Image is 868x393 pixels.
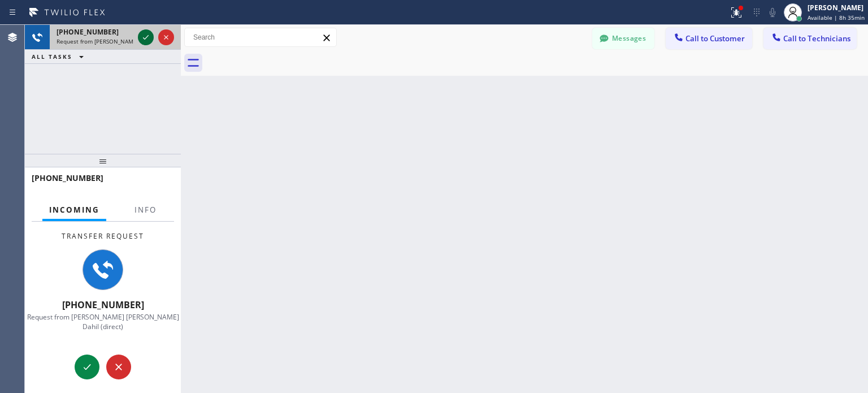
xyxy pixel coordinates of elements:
[765,5,780,20] button: Mute
[25,50,95,63] button: ALL TASKS
[763,28,857,49] button: Call to Technicians
[158,29,174,45] button: Reject
[808,3,865,12] div: [PERSON_NAME]
[62,299,144,311] span: [PHONE_NUMBER]
[128,199,163,221] button: Info
[32,53,72,61] span: ALL TASKS
[27,312,179,331] span: Request from [PERSON_NAME] [PERSON_NAME] Dahil (direct)
[32,172,103,183] span: [PHONE_NUMBER]
[57,27,119,37] span: [PHONE_NUMBER]
[808,14,865,21] span: Available | 8h 35min
[42,199,106,221] button: Incoming
[106,355,131,379] button: Reject
[57,37,221,45] span: Request from [PERSON_NAME] [PERSON_NAME] Dahil (direct)
[138,29,154,45] button: Accept
[49,205,99,215] span: Incoming
[783,33,850,44] span: Call to Technicians
[666,28,752,49] button: Call to Customer
[134,205,157,215] span: Info
[62,231,144,241] span: Transfer request
[185,28,336,46] input: Search
[685,33,745,44] span: Call to Customer
[592,28,654,49] button: Messages
[75,355,99,379] button: Accept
